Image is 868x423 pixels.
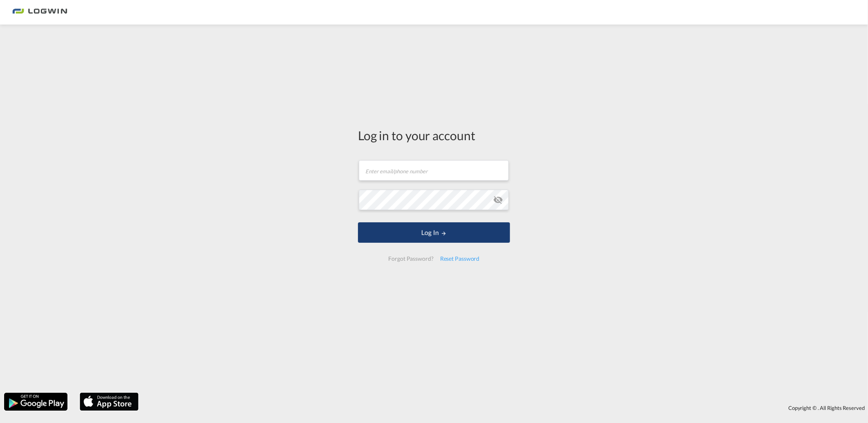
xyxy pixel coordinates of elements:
[358,127,510,144] div: Log in to your account
[12,3,67,22] img: bc73a0e0d8c111efacd525e4c8ad7d32.png
[143,401,868,415] div: Copyright © . All Rights Reserved
[3,392,68,412] img: google.png
[358,222,510,243] button: LOGIN
[385,251,436,266] div: Forgot Password?
[79,392,139,412] img: apple.png
[437,251,483,266] div: Reset Password
[359,160,509,181] input: Enter email/phone number
[493,195,503,205] md-icon: icon-eye-off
